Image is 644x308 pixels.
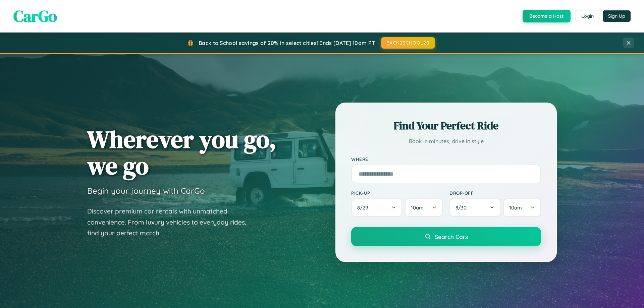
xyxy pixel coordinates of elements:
span: 10am [411,204,424,211]
span: 8 / 29 [357,204,371,211]
button: Sign Up [603,10,631,22]
label: Pick-up [351,190,443,196]
label: Drop-off [449,190,541,196]
button: BACK2SCHOOL20 [381,37,435,49]
span: Search Cars [435,233,468,240]
button: 10am [405,198,443,217]
p: Discover premium car rentals with unmatched convenience. From luxury vehicles to everyday rides, ... [87,206,255,239]
h2: Find Your Perfect Ride [351,118,541,133]
span: 10am [509,204,522,211]
button: Become a Host [523,10,571,22]
p: Book in minutes, drive in style [351,136,541,146]
span: Back to School savings of 20% in select cities! Ends [DATE] 10am PT. [199,40,376,46]
button: 10am [503,198,541,217]
h1: Wherever you go, we go [87,126,276,179]
button: 8/29 [351,198,402,217]
label: Where [351,156,541,162]
button: Search Cars [351,227,541,246]
span: 8 / 30 [455,204,470,211]
button: 8/30 [449,198,500,217]
h3: Begin your journey with CarGo [87,186,205,196]
span: CarGo [13,5,57,27]
button: Login [576,10,599,22]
